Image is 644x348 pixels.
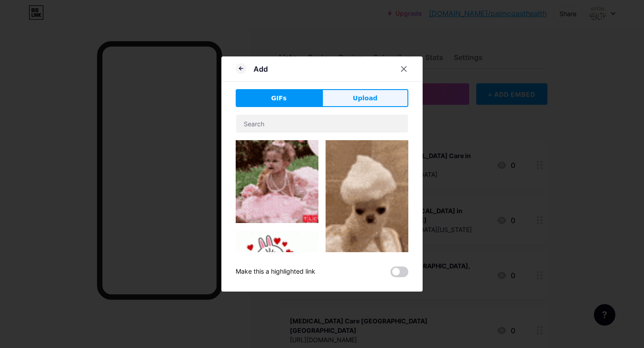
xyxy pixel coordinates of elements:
div: Add [254,64,268,74]
button: GIFs [236,89,322,107]
div: Make this a highlighted link [236,266,315,277]
button: Upload [322,89,408,107]
span: Upload [353,94,377,103]
span: GIFs [271,94,287,103]
img: Gihpy [236,140,318,223]
input: Search [236,115,408,133]
img: Gihpy [236,230,318,301]
img: Gihpy [326,140,408,288]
